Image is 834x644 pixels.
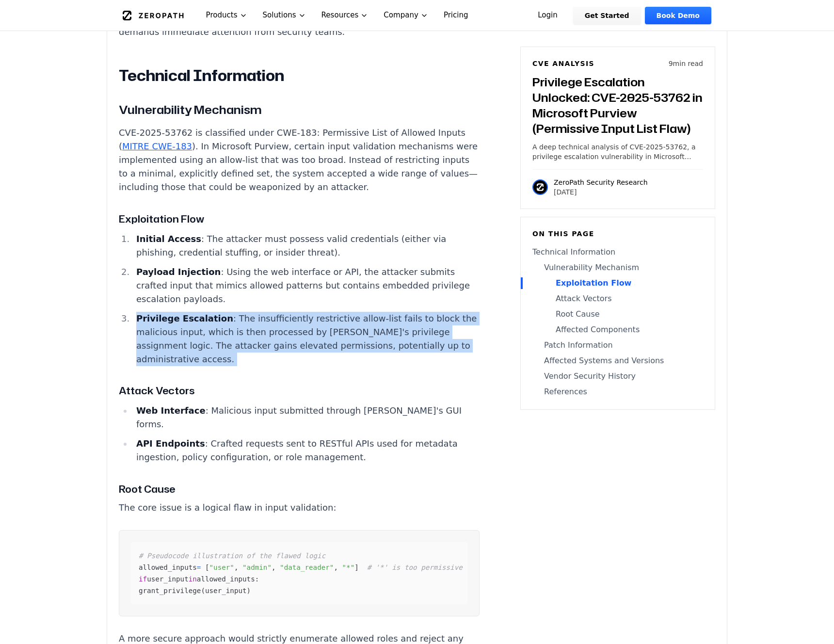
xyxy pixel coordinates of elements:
[132,232,480,259] li: : The attacker must possess valid credentials (either via phishing, credential stuffing, or insid...
[197,563,201,571] span: =
[255,575,259,583] span: :
[122,141,192,151] a: MITRE CWE-183
[205,563,209,571] span: [
[132,265,480,306] li: : Using the web interface or API, the attacker submits crafted input that mimics allowed patterns...
[132,312,480,366] li: : The insufficiently restrictive allow-list fails to block the malicious input, which is then pro...
[554,177,648,187] p: ZeroPath Security Research
[209,563,234,571] span: "user"
[272,563,276,571] span: ,
[532,277,703,289] a: Exploitation Flow
[205,587,247,595] span: user_input
[136,313,233,323] strong: Privilege Escalation
[119,66,480,85] h2: Technical Information
[280,563,334,571] span: "data_reader"
[234,563,239,571] span: ,
[132,437,480,464] li: : Crafted requests sent to RESTful APIs used for metadata ingestion, policy configuration, or rol...
[119,101,480,118] h3: Vulnerability Mechanism
[367,563,463,571] span: # '*' is too permissive
[645,7,711,24] a: Book Demo
[532,386,703,398] a: References
[532,59,594,68] h6: CVE Analysis
[132,404,480,431] li: : Malicious input submitted through [PERSON_NAME]'s GUI forms.
[669,59,703,68] p: 9 min read
[334,563,338,571] span: ,
[139,587,201,595] span: grant_privilege
[136,234,201,244] strong: Initial Access
[242,563,272,571] span: "admin"
[119,126,480,194] p: CVE-2025-53762 is classified under CWE-183: Permissive List of Allowed Inputs ( ). In Microsoft P...
[119,211,480,226] h4: Exploitation Flow
[139,552,325,560] span: # Pseudocode illustration of the flawed logic
[532,324,703,336] a: Affected Components
[197,575,255,583] span: allowed_inputs
[573,7,641,24] a: Get Started
[532,179,548,195] img: ZeroPath Security Research
[554,187,648,197] p: [DATE]
[532,370,703,382] a: Vendor Security History
[532,142,703,161] p: A deep technical analysis of CVE-2025-53762, a privilege escalation vulnerability in Microsoft Pu...
[532,74,703,136] h3: Privilege Escalation Unlocked: CVE-2025-53762 in Microsoft Purview (Permissive Input List Flaw)
[532,293,703,305] a: Attack Vectors
[532,355,703,367] a: Affected Systems and Versions
[532,262,703,274] a: Vulnerability Mechanism
[526,7,569,24] a: Login
[136,267,221,277] strong: Payload Injection
[119,482,480,497] h4: Root Cause
[139,575,147,583] span: if
[189,575,197,583] span: in
[139,563,197,571] span: allowed_inputs
[532,339,703,351] a: Patch Information
[136,438,205,449] strong: API Endpoints
[354,563,359,571] span: ]
[119,501,480,515] p: The core issue is a logical flaw in input validation:
[119,383,480,398] h4: Attack Vectors
[532,308,703,320] a: Root Cause
[136,405,206,416] strong: Web Interface
[201,587,205,595] span: (
[147,575,189,583] span: user_input
[532,229,703,239] h6: On this page
[247,587,251,595] span: )
[532,246,703,258] a: Technical Information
